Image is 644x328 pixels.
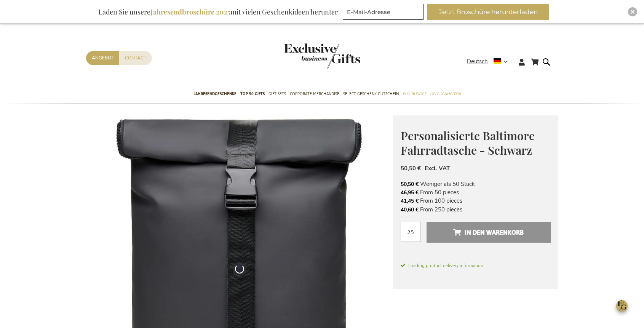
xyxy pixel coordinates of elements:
a: Select Geschenk Gutschein [343,85,399,104]
span: Select Geschenk Gutschein [343,90,399,98]
span: Loading product delivery information. [401,262,551,269]
a: Angebot [86,51,119,65]
div: Laden Sie unsere mit vielen Geschenkideen herunter [95,4,341,20]
span: 41,45 € [401,197,419,205]
span: 50,50 € [401,165,421,172]
span: Jahresendgeschenke [194,90,237,98]
li: From 250 pieces [401,205,551,214]
a: Contact [119,51,152,65]
a: store logo [284,43,322,69]
span: 46,95 € [401,189,419,196]
input: E-Mail-Adresse [343,4,423,20]
a: TOP 50 Gifts [240,85,265,104]
a: Gelegenheiten [430,85,460,104]
li: Weniger als 50 Stück [401,180,551,188]
li: From 50 pieces [401,188,551,197]
span: Pro Budget [403,90,426,98]
span: Deutsch [467,57,488,66]
span: Personalisierte Baltimore Fahrradtasche - Schwarz [401,128,535,158]
div: Close [628,7,637,16]
b: Jahresendbroschüre 2025 [150,7,230,16]
span: Gelegenheiten [430,90,460,98]
li: From 100 pieces [401,197,551,205]
span: 40,60 € [401,206,419,213]
a: Corporate Merchandise [290,85,339,104]
span: Excl. VAT [425,165,450,172]
span: Corporate Merchandise [290,90,339,98]
a: Pro Budget [403,85,426,104]
img: Close [630,10,635,14]
a: Jahresendgeschenke [194,85,237,104]
span: Gift Sets [268,90,286,98]
a: Gift Sets [268,85,286,104]
span: TOP 50 Gifts [240,90,265,98]
span: 50,50 € [401,181,419,188]
input: Menge [401,222,421,242]
img: Exclusive Business gifts logo [284,43,360,69]
form: marketing offers and promotions [343,4,426,22]
button: Jetzt Broschüre herunterladen [427,4,549,20]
